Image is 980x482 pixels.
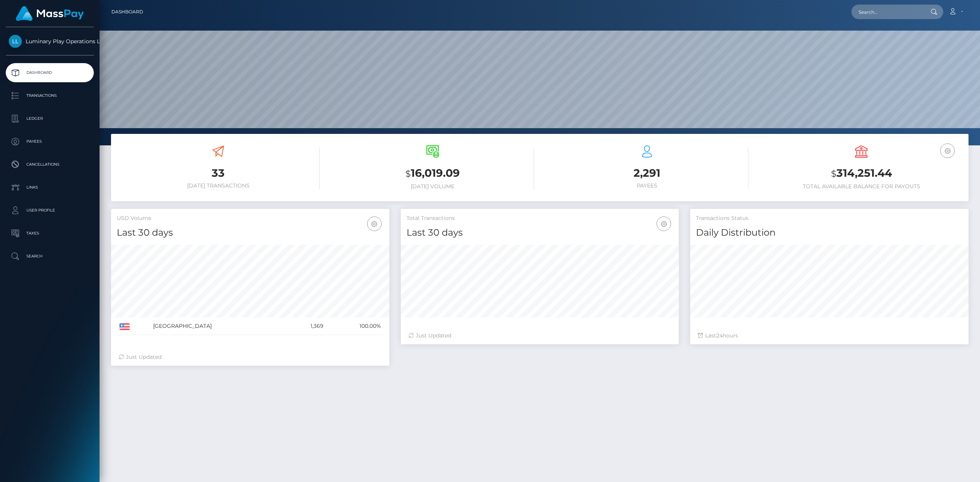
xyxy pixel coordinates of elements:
[716,332,723,339] span: 24
[6,38,94,45] span: Luminary Play Operations Limited
[9,159,91,170] p: Cancellations
[405,168,411,179] small: $
[831,168,836,179] small: $
[117,182,320,189] h6: [DATE] Transactions
[150,318,287,335] td: [GEOGRAPHIC_DATA]
[119,323,130,330] img: US.png
[117,166,320,181] h3: 33
[331,183,534,190] h6: [DATE] Volume
[6,247,94,266] a: Search
[546,166,748,181] h3: 2,291
[408,332,671,340] div: Just Updated
[6,155,94,174] a: Cancellations
[111,4,143,20] a: Dashboard
[331,166,534,181] h3: 16,019.09
[9,67,91,78] p: Dashboard
[407,215,673,222] h5: Total Transactions
[9,205,91,216] p: User Profile
[9,228,91,239] p: Taxes
[9,113,91,124] p: Ledger
[117,226,384,239] h4: Last 30 days
[696,215,963,222] h5: Transactions Status
[6,224,94,243] a: Taxes
[6,201,94,220] a: User Profile
[6,178,94,197] a: Links
[6,86,94,105] a: Transactions
[287,318,326,335] td: 1,369
[119,353,382,361] div: Just Updated
[9,90,91,101] p: Transactions
[9,35,22,48] img: Luminary Play Operations Limited
[326,318,384,335] td: 100.00%
[9,136,91,147] p: Payees
[117,215,384,222] h5: USD Volume
[760,183,963,190] h6: Total Available Balance for Payouts
[9,182,91,193] p: Links
[696,226,963,239] h4: Daily Distribution
[698,332,961,340] div: Last hours
[6,63,94,82] a: Dashboard
[760,166,963,181] h3: 314,251.44
[6,109,94,128] a: Ledger
[9,251,91,262] p: Search
[851,5,923,19] input: Search...
[16,6,84,21] img: MassPay Logo
[6,132,94,151] a: Payees
[407,226,673,239] h4: Last 30 days
[546,182,748,189] h6: Payees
